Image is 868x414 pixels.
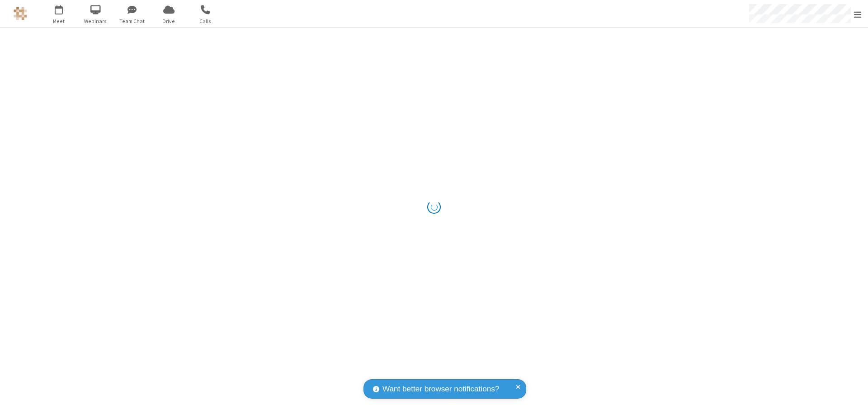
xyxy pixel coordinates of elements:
[42,17,76,25] span: Meet
[115,17,149,25] span: Team Chat
[189,17,222,25] span: Calls
[14,7,27,20] img: QA Selenium DO NOT DELETE OR CHANGE
[382,383,499,395] span: Want better browser notifications?
[79,17,113,25] span: Webinars
[152,17,186,25] span: Drive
